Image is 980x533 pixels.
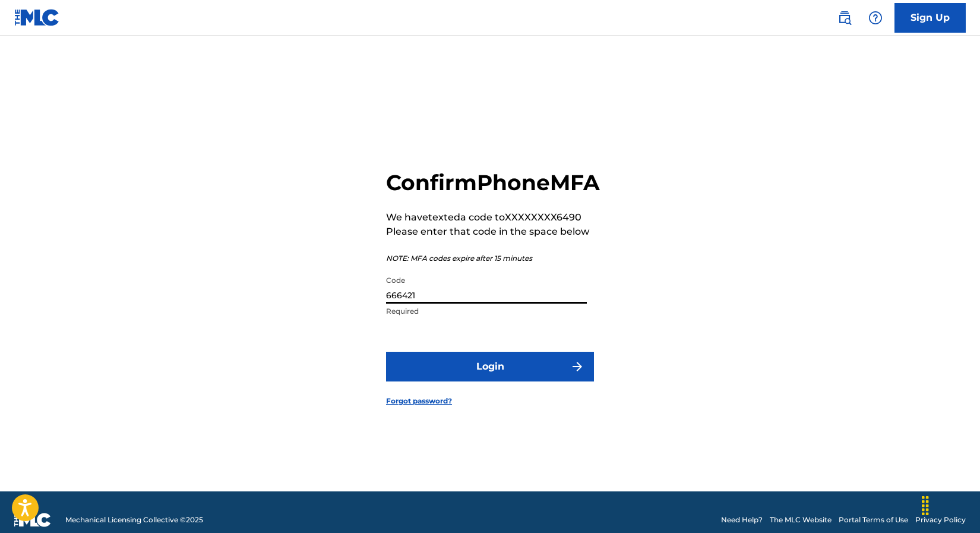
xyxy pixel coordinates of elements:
[65,515,203,525] span: Mechanical Licensing Collective © 2025
[386,396,452,406] a: Forgot password?
[386,169,600,196] h2: Confirm Phone MFA
[386,306,587,317] p: Required
[386,225,600,239] p: Please enter that code in the space below
[721,515,763,525] a: Need Help?
[833,6,856,30] a: Public Search
[868,11,883,25] img: help
[386,210,600,225] p: We have texted a code to XXXXXXXX6490
[837,11,852,25] img: search
[921,476,980,533] iframe: Chat Widget
[916,488,935,523] div: Drag
[864,6,887,30] div: Help
[14,513,51,527] img: logo
[386,253,600,264] p: NOTE: MFA codes expire after 15 minutes
[915,515,966,525] a: Privacy Policy
[14,9,60,26] img: MLC Logo
[770,515,832,525] a: The MLC Website
[570,359,584,374] img: f7272a7cc735f4ea7f67.svg
[839,515,908,525] a: Portal Terms of Use
[386,352,594,381] button: Login
[894,3,966,33] a: Sign Up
